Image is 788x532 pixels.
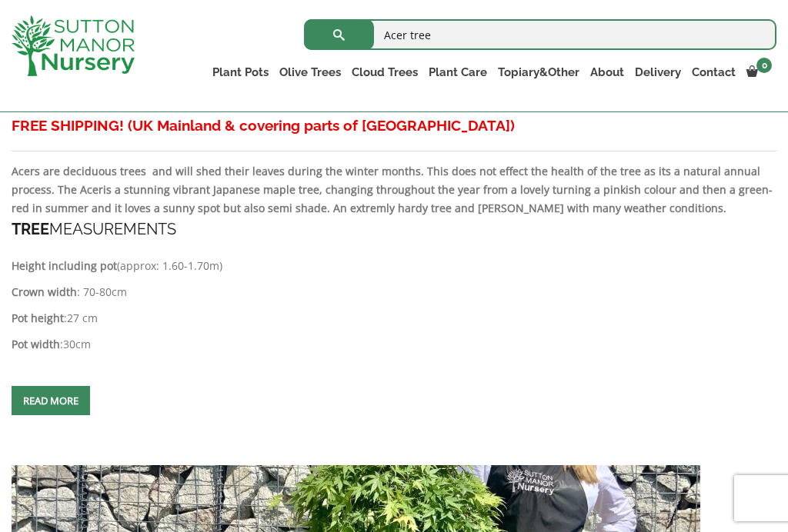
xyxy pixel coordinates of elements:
strong: TREE [12,220,49,238]
img: logo [12,15,135,76]
h4: MEASUREMENTS [12,218,776,241]
a: Plant Pots [207,62,274,83]
b: will shed their leaves during the winter months. This does not effect the health of the tree as i... [12,164,760,197]
strong: Acers are deciduous trees and [12,164,172,178]
p: : 70-80cm [12,283,776,301]
span: 0 [756,58,772,73]
a: Plant Care [423,62,492,83]
strong: Pot width [12,337,60,351]
p: :27 cm [12,309,776,328]
a: 0 [741,62,776,83]
p: :30cm [12,335,776,354]
a: Topiary&Other [492,62,585,83]
strong: Height including pot [12,258,117,273]
a: Delivery [629,62,686,83]
a: Cloud Trees [346,62,423,83]
input: Search... [304,19,776,50]
strong: Crown width [12,284,77,299]
strong: The Acer [58,182,103,197]
a: About [585,62,629,83]
p: (approx: 1.60-1.70m) [12,257,776,275]
b: is a stunning vibrant Japanese maple tree, changing throughout the year from a lovely turning a p... [12,182,773,215]
a: Olive Trees [274,62,346,83]
strong: Pot height [12,311,64,325]
a: Read more [12,386,90,415]
h3: FREE SHIPPING! (UK Mainland & covering parts of [GEOGRAPHIC_DATA]) [12,111,776,140]
a: Contact [686,62,741,83]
